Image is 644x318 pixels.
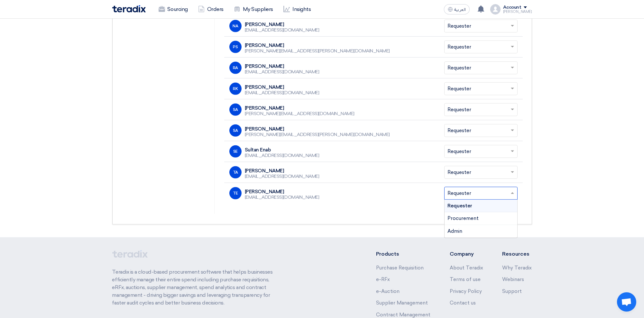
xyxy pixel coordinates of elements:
a: Contact us [450,300,476,306]
a: Insights [278,2,316,16]
div: PS [229,41,242,53]
div: RK [229,83,242,95]
div: [EMAIL_ADDRESS][DOMAIN_NAME] [245,27,319,33]
div: [EMAIL_ADDRESS][DOMAIN_NAME] [245,90,319,96]
div: SE [229,145,242,158]
div: [PERSON_NAME][EMAIL_ADDRESS][DOMAIN_NAME] [245,111,354,117]
a: Purchase Requisition [376,265,424,271]
span: العربية [454,7,466,12]
div: [EMAIL_ADDRESS][DOMAIN_NAME] [245,195,319,200]
div: SA [229,124,242,137]
div: [PERSON_NAME] [245,22,319,27]
a: Terms of use [450,277,481,282]
a: My Suppliers [229,2,278,16]
div: [PERSON_NAME] [245,63,319,69]
span: Procurement [448,215,479,221]
a: Contract Management [376,312,430,318]
span: Requester [448,203,473,209]
a: e-RFx [376,277,390,282]
div: [EMAIL_ADDRESS][DOMAIN_NAME] [245,69,319,75]
a: Support [502,288,522,294]
div: [PERSON_NAME] [245,189,319,195]
span: Admin [448,228,463,234]
div: TE [229,187,242,199]
div: Sultan Enab [245,147,319,153]
button: العربية [444,4,470,14]
img: profile_test.png [490,4,501,14]
div: [PERSON_NAME][EMAIL_ADDRESS][PERSON_NAME][DOMAIN_NAME] [245,48,390,54]
div: [PERSON_NAME] [503,10,532,14]
div: [PERSON_NAME] [245,84,319,90]
div: NA [229,20,242,32]
div: [PERSON_NAME] [245,168,319,174]
li: Resources [502,250,532,258]
div: SA [229,104,242,116]
p: Teradix is a cloud-based procurement software that helps businesses efficiently manage their enti... [112,268,280,307]
a: Orders [193,2,229,16]
div: [PERSON_NAME] [245,42,390,48]
a: Webinars [502,277,524,282]
li: Company [450,250,483,258]
div: [EMAIL_ADDRESS][DOMAIN_NAME] [245,153,319,159]
li: Products [376,250,430,258]
a: Why Teradix [502,265,532,271]
img: Teradix logo [112,5,146,13]
a: Sourcing [153,2,193,16]
div: [PERSON_NAME] [245,105,354,111]
a: e-Auction [376,288,400,294]
div: [PERSON_NAME][EMAIL_ADDRESS][PERSON_NAME][DOMAIN_NAME] [245,132,390,138]
div: RA [229,62,242,74]
div: TA [229,166,242,178]
a: Privacy Policy [450,288,482,294]
div: Account [503,5,521,10]
div: [EMAIL_ADDRESS][DOMAIN_NAME] [245,174,319,179]
a: About Teradix [450,265,483,271]
div: [PERSON_NAME] [245,126,390,132]
a: Supplier Management [376,300,428,306]
a: Open chat [617,292,636,312]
